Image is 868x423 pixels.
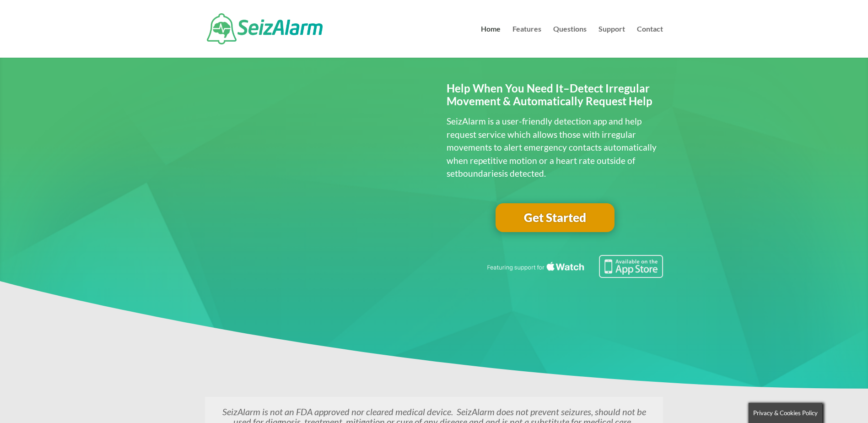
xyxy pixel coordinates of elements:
[485,255,663,278] img: Seizure detection available in the Apple App Store.
[485,269,663,280] a: Featuring seizure detection support for the Apple Watch
[512,26,541,58] a: Features
[496,203,615,233] a: Get Started
[447,82,663,113] h2: Help When You Need It–Detect Irregular Movement & Automatically Request Help
[753,409,818,417] span: Privacy & Cookies Policy
[637,26,663,58] a: Contact
[458,168,502,179] span: boundaries
[553,26,587,58] a: Questions
[207,13,323,44] img: SeizAlarm
[598,26,625,58] a: Support
[481,26,501,58] a: Home
[447,115,663,180] p: SeizAlarm is a user-friendly detection app and help request service which allows those with irreg...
